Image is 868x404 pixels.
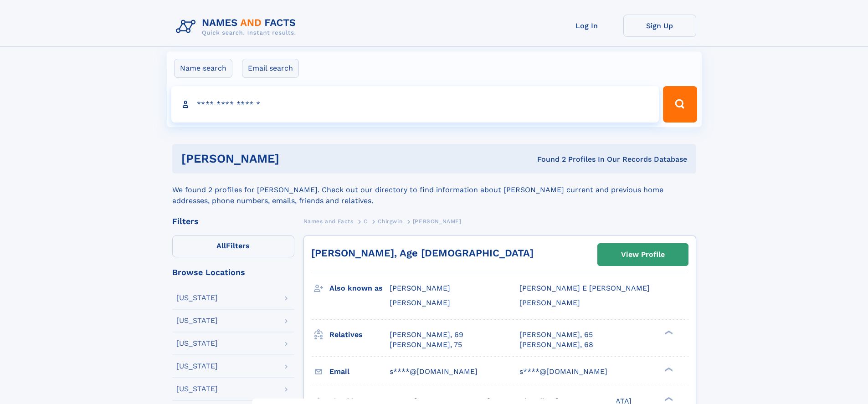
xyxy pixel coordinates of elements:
a: [PERSON_NAME], 69 [390,330,463,340]
div: [US_STATE] [176,385,218,393]
div: Browse Locations [172,268,294,276]
div: [US_STATE] [176,317,218,324]
label: Email search [242,59,299,78]
div: [US_STATE] [176,294,218,302]
label: Name search [174,59,232,78]
div: View Profile [621,244,665,265]
a: Names and Facts [303,215,354,227]
a: C [364,215,368,227]
span: [PERSON_NAME] [519,298,580,307]
a: [PERSON_NAME], 68 [519,340,593,350]
a: [PERSON_NAME], 65 [519,330,593,340]
h3: Also known as [329,281,390,296]
a: [PERSON_NAME], 75 [390,340,462,350]
input: search input [171,86,659,123]
h1: [PERSON_NAME] [181,153,408,164]
a: View Profile [598,244,688,266]
span: [PERSON_NAME] [413,218,462,225]
button: Search Button [663,86,697,123]
label: Filters [172,235,294,257]
a: Chirgwin [378,215,402,227]
a: Sign Up [623,15,696,37]
h3: Relatives [329,327,390,343]
div: ❯ [663,329,673,335]
span: All [216,241,226,250]
div: [US_STATE] [176,340,218,347]
a: Log In [550,15,623,37]
img: Logo Names and Facts [172,15,303,39]
div: Filters [172,217,294,225]
a: [PERSON_NAME], Age [DEMOGRAPHIC_DATA] [311,247,534,259]
div: Found 2 Profiles In Our Records Database [408,154,687,164]
div: ❯ [663,366,673,372]
div: ❯ [663,396,673,402]
h3: Email [329,364,390,379]
span: [PERSON_NAME] [390,284,450,292]
span: [PERSON_NAME] E [PERSON_NAME] [519,284,650,292]
div: [US_STATE] [176,363,218,370]
span: C [364,218,368,225]
div: We found 2 profiles for [PERSON_NAME]. Check out our directory to find information about [PERSON_... [172,174,696,206]
span: [PERSON_NAME] [390,298,450,307]
span: Chirgwin [378,218,402,225]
